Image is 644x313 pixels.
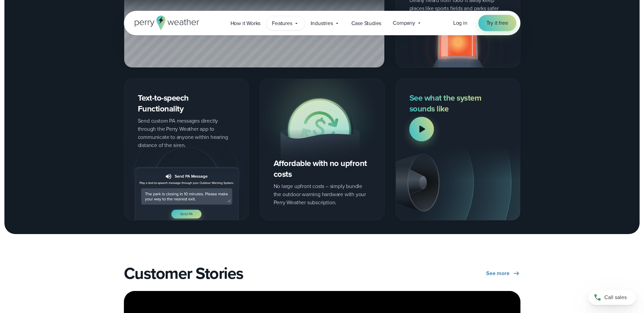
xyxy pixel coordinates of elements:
img: lightning alert [396,8,520,67]
span: Call sales [604,293,627,301]
span: Try it free [486,19,508,27]
span: Company [393,19,415,27]
a: How it Works [225,16,266,30]
span: Features [272,19,292,27]
a: Log in [453,19,467,27]
span: Industries [311,19,333,27]
span: See more [486,269,509,277]
h2: Customer Stories [124,264,318,283]
img: outdoor warning system [396,146,520,220]
a: Try it free [478,15,516,31]
a: Case Studies [346,16,387,30]
span: Case Studies [351,19,382,27]
a: Call sales [588,290,636,305]
span: How it Works [231,19,261,27]
a: See more [486,269,520,277]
